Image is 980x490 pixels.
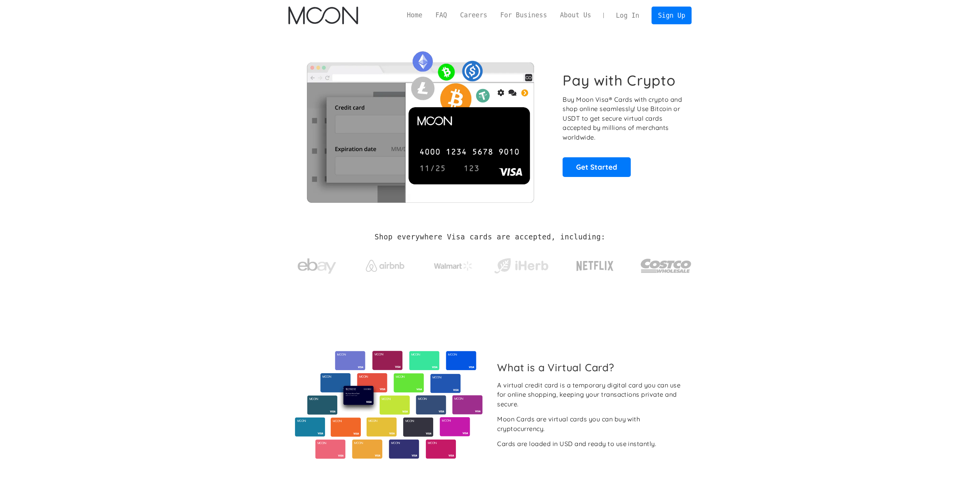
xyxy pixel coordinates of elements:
[652,7,692,24] a: Sign Up
[563,157,631,177] a: Get Started
[400,10,429,20] a: Home
[356,252,414,276] a: Airbnb
[497,361,685,374] h2: What is a Virtual Card?
[429,10,454,20] a: FAQ
[563,95,683,142] p: Buy Moon Visa® Cards with crypto and shop online seamlessly! Use Bitcoin or USDT to get secure vi...
[288,7,358,24] img: Moon Logo
[288,246,346,282] a: ebay
[493,256,550,276] img: iHerb
[298,254,336,278] img: ebay
[640,251,692,280] img: Costco
[640,244,692,284] a: Costco
[494,10,553,20] a: For Business
[375,233,605,241] h2: Shop everywhere Visa cards are accepted, including:
[288,46,552,202] img: Moon Cards let you spend your crypto anywhere Visa is accepted.
[576,256,614,276] img: Netflix
[497,381,685,409] div: A virtual credit card is a temporary digital card you can use for online shopping, keeping your t...
[610,7,646,24] a: Log In
[424,254,482,274] a: Walmart
[563,72,676,89] h1: Pay with Crypto
[454,10,494,20] a: Careers
[434,261,472,271] img: Walmart
[561,249,630,280] a: Netflix
[497,414,685,433] div: Moon Cards are virtual cards you can buy with cryptocurrency.
[294,351,484,459] img: Virtual cards from Moon
[366,260,404,272] img: Airbnb
[493,248,550,280] a: iHerb
[288,7,358,24] a: home
[553,10,598,20] a: About Us
[497,439,656,449] div: Cards are loaded in USD and ready to use instantly.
